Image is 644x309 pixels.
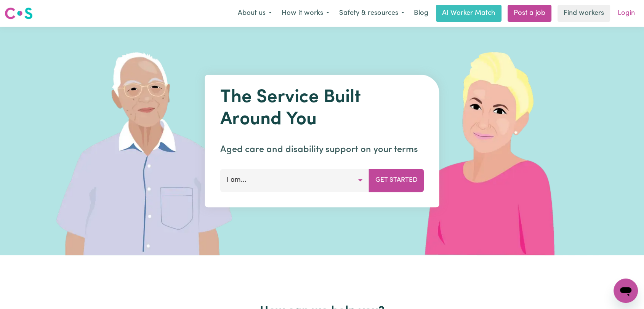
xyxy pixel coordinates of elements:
[613,5,639,22] a: Login
[369,169,424,192] button: Get Started
[220,87,424,131] h1: The Service Built Around You
[233,5,277,21] button: About us
[409,5,433,22] a: Blog
[5,6,33,20] img: Careseekers logo
[220,169,369,192] button: I am...
[557,5,610,22] a: Find workers
[436,5,501,22] a: AI Worker Match
[5,5,33,22] a: Careseekers logo
[614,279,638,303] iframe: Button to launch messaging window
[508,5,551,22] a: Post a job
[220,143,424,157] p: Aged care and disability support on your terms
[334,5,409,21] button: Safety & resources
[277,5,334,21] button: How it works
